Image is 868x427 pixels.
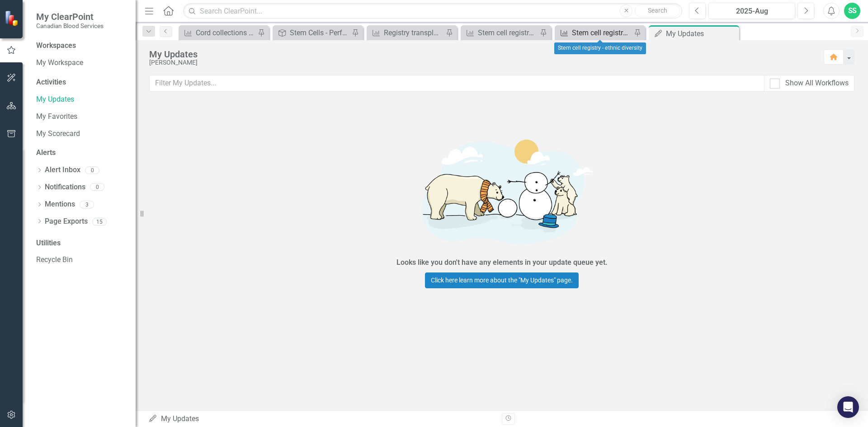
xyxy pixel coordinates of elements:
small: Canadian Blood Services [36,22,104,29]
div: Open Intercom Messenger [837,396,859,418]
a: Registry transplant activities [369,27,443,38]
div: Stem cell registry - ethnic diversity [572,27,632,38]
div: My Updates [149,49,815,59]
div: Show All Workflows [785,78,849,89]
div: Stem cell registry - ethnic diversity [554,42,646,54]
a: Page Exports [45,216,88,227]
a: Recycle Bin [36,255,127,265]
a: Mentions [45,199,75,210]
div: 0 [90,183,104,191]
div: Stem cell registry churn [478,27,538,38]
button: 2025-Aug [708,3,795,19]
div: Registry transplant activities [384,27,443,38]
div: Alerts [36,148,127,158]
div: 0 [85,166,99,174]
a: My Updates [36,94,127,105]
a: Click here learn more about the "My Updates" page. [425,272,579,288]
button: Search [635,5,680,17]
a: My Scorecard [36,129,127,139]
a: Stem Cells - Performance Highlights [275,27,349,38]
span: Search [648,7,667,14]
div: 15 [92,218,107,225]
div: 3 [80,201,94,208]
a: Notifications [45,182,85,192]
div: [PERSON_NAME] [149,59,815,66]
div: Workspaces [36,41,76,51]
a: Stem cell registry churn [463,27,538,38]
div: Cord collections and manufacturing [196,27,255,38]
div: Utilities [36,238,127,249]
div: 2025-Aug [712,6,792,17]
div: Stem Cells - Performance Highlights [290,27,349,38]
a: My Workspace [36,58,127,68]
a: Alert Inbox [45,165,80,175]
div: My Updates [666,28,737,39]
button: SS [844,3,860,19]
input: Search ClearPoint... [183,3,682,19]
input: Filter My Updates... [149,75,764,92]
span: My ClearPoint [36,11,104,22]
div: My Updates [148,414,495,424]
a: My Favorites [36,112,127,122]
div: Looks like you don't have any elements in your update queue yet. [396,258,608,268]
img: Getting started [366,127,637,256]
img: ClearPoint Strategy [5,10,20,26]
a: Stem cell registry - ethnic diversity [557,27,632,38]
a: Cord collections and manufacturing [181,27,255,38]
div: Activities [36,77,127,88]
